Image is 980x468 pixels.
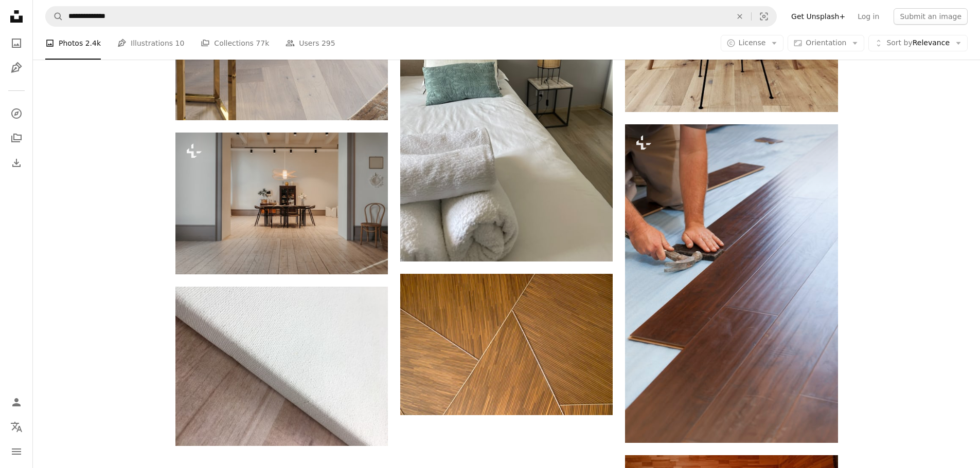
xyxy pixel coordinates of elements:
[752,7,776,26] button: Visual search
[785,8,851,25] a: Get Unsplash+
[886,38,950,48] span: Relevance
[625,124,838,443] img: Man Installing New Laminate Wood Flooring Abstract.
[851,8,885,25] a: Log in
[728,7,751,26] button: Clear
[175,38,185,49] span: 10
[739,39,766,47] span: License
[286,27,335,60] a: Users 295
[175,133,388,274] img: A large open room with a table and chairs
[6,153,27,173] a: Download History
[6,441,27,462] button: Menu
[175,361,388,370] a: a close up of a white canvas on a wooden surface
[175,287,388,446] img: a close up of a white canvas on a wooden surface
[806,39,846,47] span: Orientation
[6,417,27,437] button: Language
[46,7,63,26] button: Search Unsplash
[175,198,388,208] a: A large open room with a table and chairs
[6,128,27,148] a: Collections
[6,58,27,78] a: Illustrations
[45,6,777,27] form: Find visuals sitewide
[400,274,613,415] img: brown surface
[117,27,184,60] a: Illustrations 10
[400,340,613,349] a: brown surface
[894,8,968,25] button: Submit an image
[625,279,838,288] a: Man Installing New Laminate Wood Flooring Abstract.
[868,35,968,51] button: Sort byRelevance
[201,27,269,60] a: Collections 77k
[721,35,784,51] button: License
[6,33,27,53] a: Photos
[256,38,269,49] span: 77k
[788,35,864,51] button: Orientation
[886,39,912,47] span: Sort by
[6,6,27,29] a: Home — Unsplash
[6,392,27,413] a: Log in / Sign up
[400,115,613,124] a: a bed with a white blanket and pillows
[322,38,335,49] span: 295
[6,103,27,124] a: Explore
